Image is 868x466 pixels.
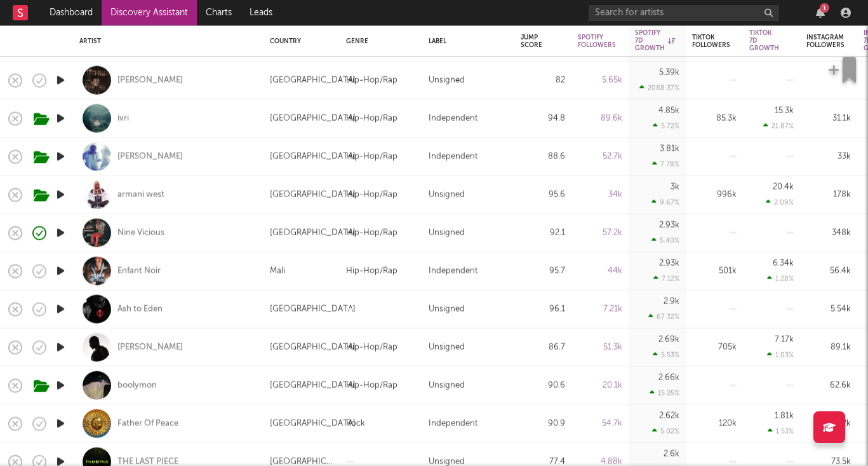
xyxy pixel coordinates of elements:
button: 1 [816,8,825,18]
div: 5.39k [659,69,679,77]
div: Hip-Hop/Rap [346,187,397,202]
div: 57.2k [578,225,622,240]
a: Nine Vicious [117,227,164,238]
div: 2.62k [659,412,679,420]
div: 9.67 % [651,198,679,207]
div: 5.40 % [651,236,679,245]
div: 54.7k [578,416,622,431]
div: Label [429,38,502,45]
div: 1.28 % [767,275,794,283]
div: Spotify Followers [578,34,616,49]
div: 2.6k [664,450,679,458]
div: Tiktok Followers [692,34,730,49]
div: 178k [806,187,851,202]
div: Unsigned [429,301,465,317]
div: 20.1k [578,378,622,393]
div: 7.21k [578,301,622,317]
a: [PERSON_NAME] [117,151,183,162]
div: 33k [806,149,851,164]
div: [GEOGRAPHIC_DATA] [270,72,356,88]
div: 1.53 % [768,427,794,435]
div: Independent [429,263,477,278]
div: 172k [806,416,851,431]
div: 89.6k [578,111,622,126]
div: Independent [429,111,477,126]
div: [GEOGRAPHIC_DATA] [270,378,356,393]
div: 67.32 % [648,313,679,321]
div: Hip-Hop/Rap [346,149,397,164]
div: 7.17k [775,336,794,344]
a: boolymon [117,380,157,391]
div: 5.72 % [653,122,679,130]
div: 15.3k [775,107,794,115]
div: 3k [671,183,679,191]
div: 705k [692,339,737,355]
div: 89.1k [806,339,851,355]
div: Instagram Followers [806,34,845,49]
div: 95.7 [521,263,565,278]
div: 2.66k [658,374,679,382]
div: 5.54k [806,301,851,317]
a: Ash to Eden [117,303,163,315]
div: 2.93k [659,259,679,268]
div: [GEOGRAPHIC_DATA] [270,339,356,355]
div: Hip-Hop/Rap [346,225,397,240]
div: 2.93k [659,221,679,230]
div: 15.25 % [650,389,679,397]
div: Mali [270,263,285,278]
div: 5.53 % [653,351,679,359]
div: Artist [79,38,251,45]
div: 90.6 [521,378,565,393]
div: Spotify 7D Growth [635,29,675,52]
div: 56.4k [806,263,851,278]
div: 44k [578,263,622,278]
div: Independent [429,149,477,164]
a: [PERSON_NAME] [117,74,183,86]
div: ivri [117,113,129,124]
div: Hip-Hop/Rap [346,111,397,126]
div: Unsigned [429,378,465,393]
div: [GEOGRAPHIC_DATA] [270,301,356,317]
div: 1.81k [775,412,794,420]
div: 2.9k [664,298,679,306]
div: 501k [692,263,737,278]
div: 20.4k [773,183,794,191]
div: 2.09 % [766,198,794,207]
div: 4.85k [658,107,679,115]
div: [GEOGRAPHIC_DATA] [270,111,356,126]
div: Unsigned [429,72,465,88]
div: Tiktok 7D Growth [749,29,779,52]
div: Country [270,38,327,45]
div: armani west [117,189,164,200]
div: 5.02 % [652,427,679,435]
div: 82 [521,72,565,88]
div: Hip-Hop/Rap [346,378,397,393]
div: 996k [692,187,737,202]
div: 6.34k [773,259,794,268]
div: 95.6 [521,187,565,202]
div: Father Of Peace [117,418,178,429]
div: 62.6k [806,378,851,393]
div: [GEOGRAPHIC_DATA] [270,187,356,202]
div: Hip-Hop/Rap [346,263,397,278]
div: 90.9 [521,416,565,431]
div: Unsigned [429,187,465,202]
div: 88.6 [521,149,565,164]
div: 34k [578,187,622,202]
div: 92.1 [521,225,565,240]
div: 51.3k [578,339,622,355]
a: Enfant Noir [117,265,161,277]
div: 21.87 % [763,122,794,130]
div: 86.7 [521,339,565,355]
div: 52.7k [578,149,622,164]
div: 85.3k [692,111,737,126]
a: [PERSON_NAME] [117,341,183,353]
div: Genre [346,38,410,45]
div: 7.78 % [652,160,679,168]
